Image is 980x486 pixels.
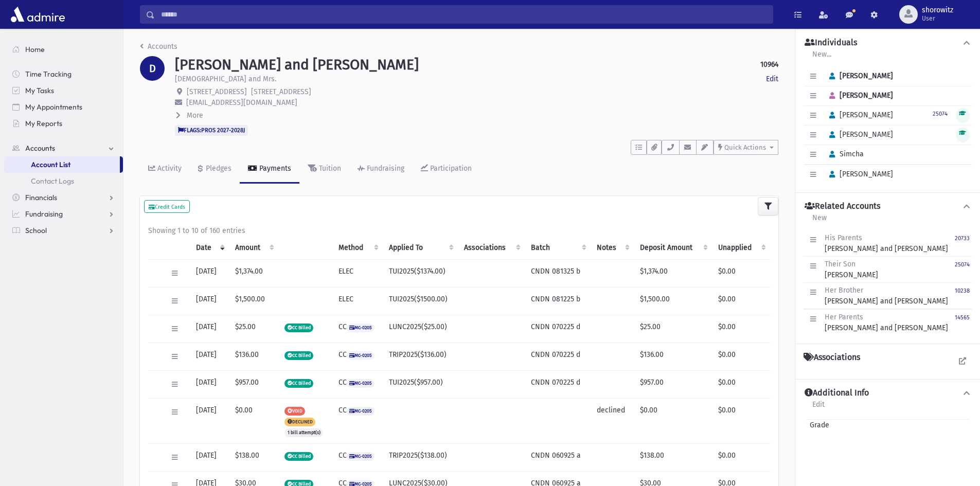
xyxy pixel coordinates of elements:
[825,233,862,242] span: His Parents
[712,371,770,399] td: $0.00
[383,371,458,399] td: TUI2025($957.00)
[712,343,770,371] td: $0.00
[332,287,383,315] td: ELEC
[760,59,778,70] strong: 10964
[712,399,770,444] td: $0.00
[240,155,299,184] a: Payments
[25,69,72,79] span: Time Tracking
[812,212,827,230] a: New
[4,140,123,156] a: Accounts
[229,399,278,444] td: $0.00
[257,164,291,173] div: Payments
[383,444,458,472] td: TRIP2025($138.00)
[155,5,773,24] input: Search
[458,236,525,260] th: Associations: activate to sort column ascending
[525,444,591,472] td: CNDN 060925 a
[383,260,458,287] td: TUI2025($1374.00)
[284,323,313,332] span: CC Billed
[25,102,82,112] span: My Appointments
[804,38,972,48] button: Individuals
[955,261,970,268] small: 25074
[383,343,458,371] td: TRIP2025($136.00)
[825,111,893,119] span: [PERSON_NAME]
[332,260,383,287] td: ELEC
[825,313,863,321] span: Her Parents
[825,91,893,100] span: [PERSON_NAME]
[25,193,57,202] span: Financials
[955,235,970,242] small: 20733
[175,125,248,135] span: FLAGS:PROS 2027-2028J
[25,45,45,54] span: Home
[187,111,203,120] span: More
[634,260,712,287] td: $1,374.00
[190,287,229,315] td: [DATE]
[332,236,383,260] th: Method: activate to sort column ascending
[634,444,712,472] td: $138.00
[806,420,829,430] span: Grade
[4,206,123,222] a: Fundraising
[186,98,297,107] span: [EMAIL_ADDRESS][DOMAIN_NAME]
[299,155,349,184] a: Tuition
[144,200,190,213] button: Credit Cards
[190,399,229,444] td: [DATE]
[804,201,972,212] button: Related Accounts
[4,99,123,115] a: My Appointments
[4,189,123,206] a: Financials
[332,343,383,371] td: CC
[251,87,311,96] span: [STREET_ADDRESS]
[190,444,229,472] td: [DATE]
[140,42,177,51] a: Accounts
[383,315,458,343] td: LUNC2025($25.00)
[383,236,458,260] th: Applied To: activate to sort column ascending
[332,315,383,343] td: CC
[204,164,231,173] div: Pledges
[4,115,123,132] a: My Reports
[332,444,383,472] td: CC
[25,119,62,128] span: My Reports
[229,260,278,287] td: $1,374.00
[284,452,313,461] span: CC Billed
[25,209,63,219] span: Fundraising
[347,379,375,388] span: MC-0205
[4,173,123,189] a: Contact Logs
[634,343,712,371] td: $136.00
[284,418,315,426] span: DECLINED
[812,48,832,67] a: New...
[347,407,375,416] span: MC-0205
[413,155,480,184] a: Participation
[805,38,857,48] h4: Individuals
[712,444,770,472] td: $0.00
[148,225,770,236] div: Showing 1 to 10 of 160 entries
[955,312,970,333] a: 14565
[825,170,893,178] span: [PERSON_NAME]
[933,109,948,118] a: 25074
[922,14,953,23] span: User
[175,74,276,84] p: [DEMOGRAPHIC_DATA] and Mrs.
[712,260,770,287] td: $0.00
[955,232,970,254] a: 20733
[825,150,864,158] span: Simcha
[724,143,766,151] span: Quick Actions
[825,286,863,295] span: Her Brother
[712,315,770,343] td: $0.00
[229,444,278,472] td: $138.00
[525,343,591,371] td: CNDN 070225 d
[190,236,229,260] th: Date: activate to sort column ascending
[31,176,74,186] span: Contact Logs
[634,287,712,315] td: $1,500.00
[284,379,313,388] span: CC Billed
[149,204,185,210] small: Credit Cards
[347,452,375,461] span: MC-0205
[4,41,123,58] a: Home
[714,140,778,155] button: Quick Actions
[634,236,712,260] th: Deposit Amount: activate to sort column ascending
[591,399,634,444] td: declined
[525,236,591,260] th: Batch: activate to sort column ascending
[712,287,770,315] td: $0.00
[190,371,229,399] td: [DATE]
[804,352,860,363] h4: Associations
[187,87,247,96] span: [STREET_ADDRESS]
[284,428,323,437] span: 1 bill attempt(s)
[825,312,948,333] div: [PERSON_NAME] and [PERSON_NAME]
[955,314,970,321] small: 14565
